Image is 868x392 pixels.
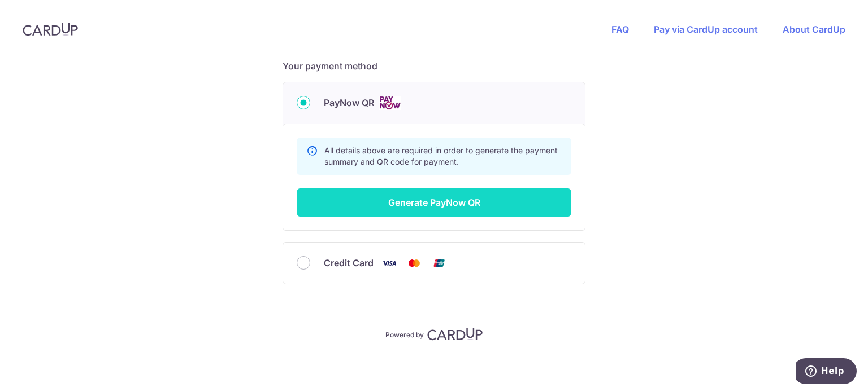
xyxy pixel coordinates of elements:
[23,23,78,36] img: CardUp
[324,146,558,166] span: All details above are required in order to generate the payment summary and QR code for payment.
[428,256,450,270] img: Union Pay
[324,256,374,270] span: Credit Card
[378,256,401,270] img: Visa
[385,328,424,340] p: Powered by
[379,96,401,110] img: Cards logo
[783,24,845,35] a: About CardUp
[297,96,571,110] div: PayNow QR Cards logo
[427,327,483,341] img: CardUp
[403,256,426,270] img: Mastercard
[283,59,585,73] h5: Your payment method
[297,188,571,217] button: Generate PayNow QR
[796,358,857,386] iframe: Opens a widget where you can find more information
[297,256,571,270] div: Credit Card Visa Mastercard Union Pay
[654,24,758,35] a: Pay via CardUp account
[324,96,374,109] span: PayNow QR
[611,24,629,35] a: FAQ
